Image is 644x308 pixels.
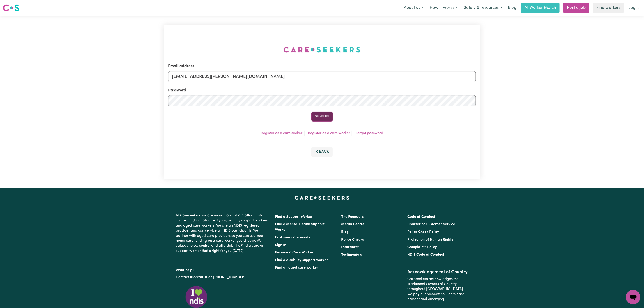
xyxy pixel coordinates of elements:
button: About us [401,3,427,13]
a: Complaints Policy [407,245,437,249]
a: Contact us [176,276,194,279]
a: call us on [PHONE_NUMBER] [197,276,245,279]
button: Back [311,147,333,157]
a: Find workers [593,3,624,13]
a: Register as a care worker [308,131,350,135]
input: Email address [168,71,476,82]
label: Email address [168,63,194,69]
a: Post a job [563,3,589,13]
p: At Careseekers we are more than just a platform. We connect individuals directly to disability su... [176,211,270,255]
a: Find an aged care worker [275,266,319,269]
a: AI Worker Match [521,3,560,13]
iframe: Button to launch messaging window, conversation in progress [626,290,640,304]
a: Media Centre [341,223,364,226]
button: Safety & resources [461,3,505,13]
a: Police Check Policy [407,230,439,234]
h2: Acknowledgement of Country [407,269,468,275]
a: Post your care needs [275,236,310,239]
button: How it works [427,3,461,13]
a: Charter of Customer Service [407,223,455,226]
a: Login [626,3,641,13]
a: The Founders [341,215,364,219]
a: Find a Support Worker [275,215,313,219]
a: Careseekers logo [3,3,19,13]
p: Careseekers acknowledges the Traditional Owners of Country throughout [GEOGRAPHIC_DATA]. We pay o... [407,275,468,304]
a: Register as a care seeker [261,131,302,135]
p: Want help? [176,266,270,273]
a: Sign In [275,243,286,247]
a: Code of Conduct [407,215,435,219]
p: or [176,273,270,282]
a: Become a Care Worker [275,251,314,254]
a: Careseekers home page [295,196,349,200]
button: Sign In [311,112,333,122]
a: Police Checks [341,238,364,241]
a: Insurances [341,245,359,249]
a: Blog [341,230,349,234]
a: NDIS Code of Conduct [407,253,444,257]
label: Password [168,87,186,93]
a: Find a Mental Health Support Worker [275,223,325,232]
a: Testimonials [341,253,362,257]
a: Find a disability support worker [275,258,328,262]
a: Forgot password [356,131,383,135]
img: Careseekers logo [3,4,19,12]
a: Protection of Human Rights [407,238,453,241]
a: Blog [505,3,519,13]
